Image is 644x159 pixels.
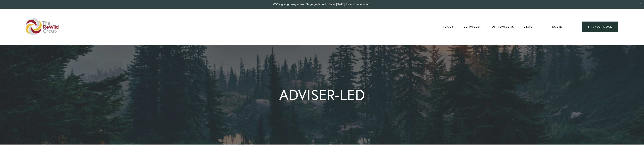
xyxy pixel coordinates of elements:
a: Blog [524,24,533,29]
span: About [443,25,454,29]
h1: ADVISER-LED [279,87,365,102]
a: folder dropdown [443,24,454,29]
img: The ReWild Group [26,18,59,35]
a: Login [552,25,562,29]
a: find your stage [582,22,618,32]
span: Services [464,25,480,29]
a: For Advisers [490,24,514,29]
a: folder dropdown [464,24,480,29]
